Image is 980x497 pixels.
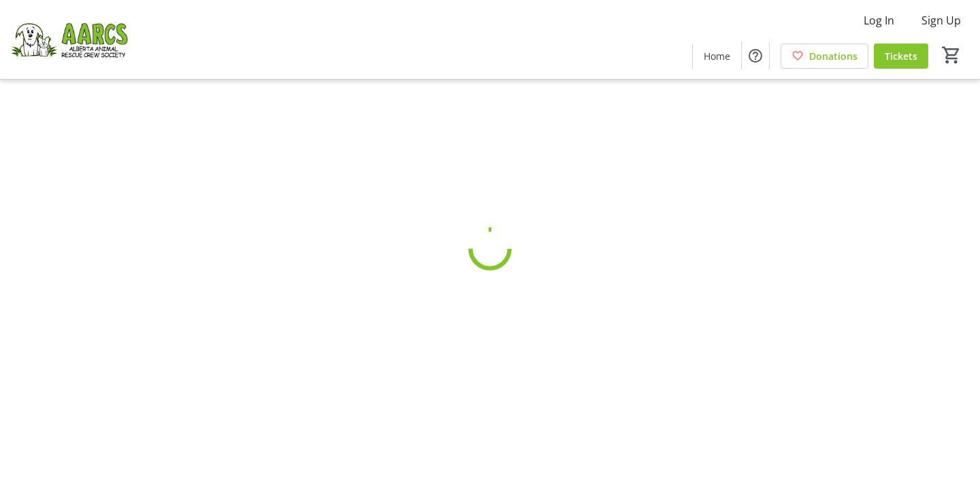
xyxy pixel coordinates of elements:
span: Log In [864,12,894,29]
button: Help [742,42,769,69]
button: Sign Up [911,10,972,31]
a: Home [693,44,741,69]
span: Sign Up [921,12,961,29]
a: Donations [781,44,868,69]
span: Tickets [885,49,917,63]
img: Alberta Animal Rescue Crew Society's Logo [8,5,129,73]
button: Log In [853,10,905,31]
span: Donations [809,49,857,63]
span: Home [704,49,730,63]
a: Tickets [874,44,928,69]
button: Cart [939,43,964,67]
